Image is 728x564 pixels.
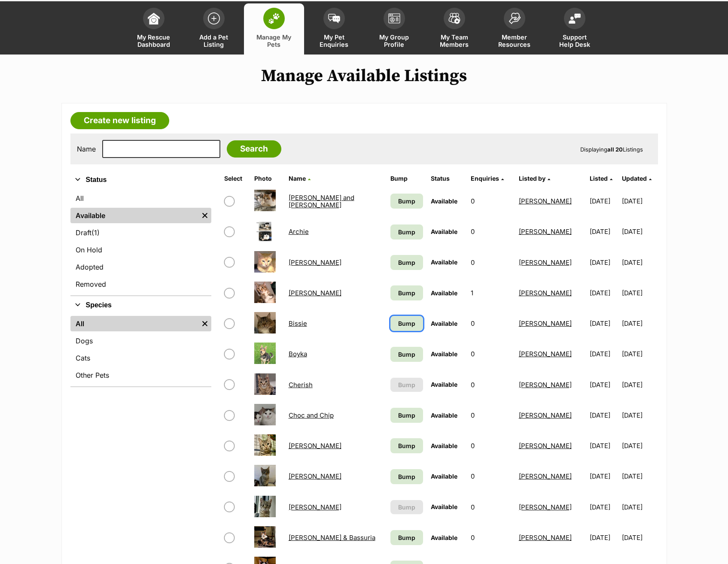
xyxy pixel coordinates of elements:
a: [PERSON_NAME] [289,472,341,480]
a: My Rescue Dashboard [124,3,184,55]
input: Search [227,140,281,158]
td: 1 [467,278,514,308]
td: [DATE] [586,248,621,277]
td: 0 [467,523,514,552]
a: Bump [390,224,423,240]
td: [DATE] [586,523,621,552]
td: 0 [467,461,514,491]
a: [PERSON_NAME] [289,289,341,297]
span: My Team Members [435,33,474,48]
td: [DATE] [622,400,657,430]
span: Available [431,442,457,449]
td: [DATE] [586,431,621,461]
span: Available [431,381,457,388]
a: Bump [390,255,423,270]
a: Cats [70,350,211,366]
span: Bump [398,441,415,450]
span: Displaying Listings [580,146,643,153]
td: [DATE] [622,461,657,491]
a: My Team Members [424,3,484,55]
td: 0 [467,492,514,522]
td: [DATE] [622,339,657,369]
a: Dogs [70,333,211,349]
div: Species [70,314,211,386]
td: [DATE] [622,217,657,246]
td: [DATE] [586,461,621,491]
button: Status [70,174,211,185]
a: Removed [70,276,211,292]
span: Bump [398,197,415,206]
span: (1) [91,227,100,238]
a: All [70,191,211,206]
img: pet-enquiries-icon-7e3ad2cf08bfb03b45e93fb7055b45f3efa6380592205ae92323e6603595dc1f.svg [328,14,340,23]
a: Archie [289,227,309,236]
span: My Group Profile [375,33,414,48]
a: Enquiries [471,175,504,182]
td: [DATE] [586,309,621,338]
a: Bump [390,530,423,545]
td: [DATE] [586,186,621,216]
a: Create new listing [70,112,169,129]
a: Bump [390,347,423,362]
a: Bump [390,469,423,484]
span: Available [431,197,457,205]
td: [DATE] [586,278,621,308]
span: Available [431,473,457,480]
a: All [70,316,198,331]
a: Bump [390,438,423,453]
th: Status [427,172,467,185]
span: Available [431,320,457,327]
th: Photo [251,172,284,185]
a: [PERSON_NAME] [519,258,572,267]
a: Support Help Desk [545,3,605,55]
img: manage-my-pets-icon-02211641906a0b7f246fdf0571729dbe1e7629f14944591b6c1af311fb30b64b.svg [268,13,280,24]
td: 0 [467,186,514,216]
td: 0 [467,217,514,246]
img: member-resources-icon-8e73f808a243e03378d46382f2149f9095a855e16c252ad45f914b54edf8863c.svg [509,12,521,24]
a: [PERSON_NAME] [519,381,572,389]
span: Bump [398,472,415,481]
a: Add a Pet Listing [184,3,244,55]
a: Cherish [289,381,313,389]
a: Choc and Chip [289,411,334,419]
a: Remove filter [198,316,211,331]
span: Available [431,503,457,510]
img: Julie & Bassuria [254,526,276,548]
a: Adopted [70,259,211,275]
span: Bump [398,258,415,267]
span: Updated [622,175,647,182]
strong: all 20 [607,146,623,153]
a: Listed by [519,175,550,182]
span: Bump [398,319,415,328]
td: 0 [467,370,514,400]
a: Name [289,175,311,182]
td: [DATE] [622,309,657,338]
td: [DATE] [622,186,657,216]
img: team-members-icon-5396bd8760b3fe7c0b43da4ab00e1e3bb1a5d9ba89233759b79545d2d3fc5d0d.svg [448,13,460,24]
a: [PERSON_NAME] [289,442,341,450]
td: [DATE] [586,370,621,400]
td: 0 [467,248,514,277]
td: [DATE] [586,400,621,430]
span: Bump [398,288,415,297]
span: Add a Pet Listing [195,33,233,48]
span: Available [431,350,457,358]
a: Bump [390,285,423,300]
span: Listed [590,175,608,182]
span: Bump [398,380,415,389]
a: Remove filter [198,208,211,223]
a: [PERSON_NAME] [519,350,572,358]
td: 0 [467,309,514,338]
a: Bump [390,316,423,331]
td: 0 [467,431,514,461]
a: Draft [70,225,211,240]
a: My Pet Enquiries [304,3,364,55]
img: help-desk-icon-fdf02630f3aa405de69fd3d07c3f3aa587a6932b1a1747fa1d2bba05be0121f9.svg [569,13,581,24]
span: Listed by [519,175,545,182]
a: Available [70,208,198,223]
td: [DATE] [622,492,657,522]
button: Species [70,300,211,311]
a: Member Resources [484,3,545,55]
span: translation missing: en.admin.listings.index.attributes.enquiries [471,175,499,182]
td: [DATE] [622,431,657,461]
